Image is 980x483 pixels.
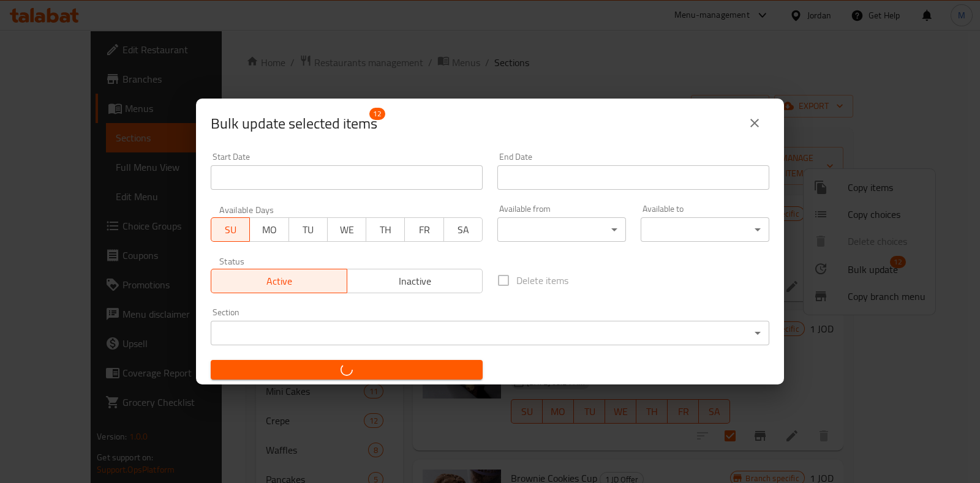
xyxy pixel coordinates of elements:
span: TU [294,221,323,239]
button: SA [443,217,483,242]
button: close [740,108,769,138]
button: WE [327,217,366,242]
button: MO [249,217,288,242]
span: WE [333,221,361,239]
span: SU [216,221,245,239]
button: TH [366,217,405,242]
span: Inactive [352,272,478,290]
span: FR [410,221,439,239]
div: ​ [211,321,769,345]
button: Active [211,269,347,293]
button: Inactive [347,269,483,293]
div: ​ [497,217,626,242]
button: SU [211,217,250,242]
span: MO [255,221,284,239]
span: TH [371,221,400,239]
span: Selected items count [211,114,377,133]
div: ​ [641,217,769,242]
span: Delete items [516,273,568,288]
span: 12 [369,108,385,120]
button: FR [404,217,443,242]
button: TU [288,217,328,242]
span: SA [449,221,478,239]
span: Active [216,272,342,290]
